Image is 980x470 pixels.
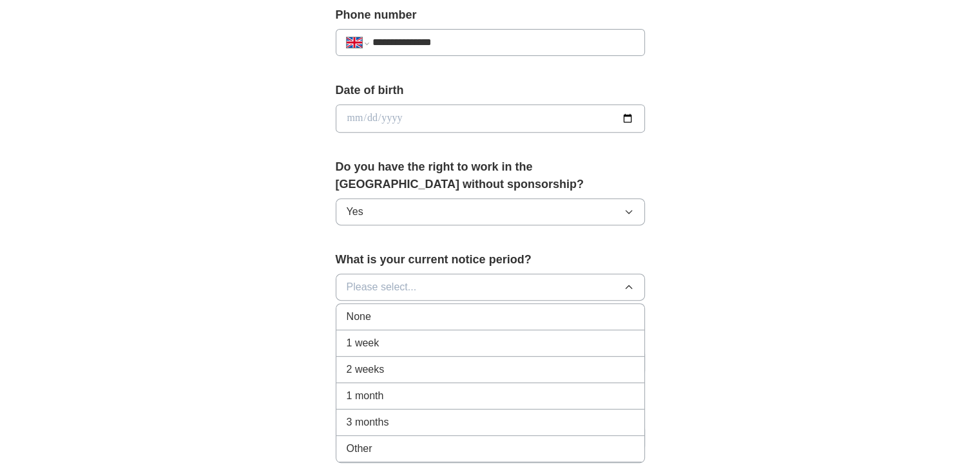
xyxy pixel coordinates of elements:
[336,82,645,99] label: Date of birth
[336,274,645,301] button: Please select...
[347,279,417,295] span: Please select...
[347,415,389,430] span: 3 months
[336,251,645,268] label: What is your current notice period?
[336,198,645,225] button: Yes
[347,204,363,220] span: Yes
[347,388,384,404] span: 1 month
[336,6,645,24] label: Phone number
[347,309,371,324] span: None
[347,335,380,351] span: 1 week
[347,362,385,377] span: 2 weeks
[336,158,645,193] label: Do you have the right to work in the [GEOGRAPHIC_DATA] without sponsorship?
[347,441,372,456] span: Other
